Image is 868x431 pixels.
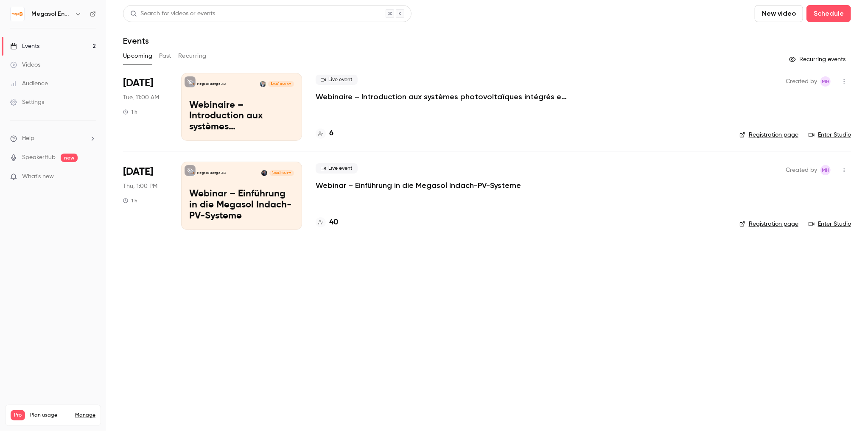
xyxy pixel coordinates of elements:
[786,165,817,175] span: Created by
[10,61,40,69] div: Videos
[316,92,570,102] a: Webinaire – Introduction aux systèmes photovoltaïques intégrés en toiture Megasol
[785,53,851,66] button: Recurring events
[22,172,54,181] span: What's new
[269,170,294,176] span: [DATE] 1:00 PM
[10,98,44,106] div: Settings
[159,49,171,63] button: Past
[75,412,95,419] a: Manage
[181,162,302,229] a: Webinar – Einführung in die Megasol Indach-PV-SystemeMegasol Energie AGDardan Arifaj[DATE] 1:00 P...
[123,162,168,229] div: Sep 11 Thu, 1:00 PM (Europe/Zurich)
[739,131,798,139] a: Registration page
[11,410,25,420] span: Pro
[755,5,803,22] button: New video
[123,182,157,190] span: Thu, 1:00 PM
[22,153,56,162] a: SpeakerHub
[189,189,294,221] p: Webinar – Einführung in die Megasol Indach-PV-Systeme
[22,134,34,143] span: Help
[809,220,851,228] a: Enter Studio
[806,5,851,22] button: Schedule
[316,180,521,190] a: Webinar – Einführung in die Megasol Indach-PV-Systeme
[316,217,338,228] a: 40
[30,412,70,419] span: Plan usage
[268,81,294,87] span: [DATE] 11:00 AM
[189,100,294,133] p: Webinaire – Introduction aux systèmes photovoltaïques intégrés en toiture Megasol
[316,75,358,85] span: Live event
[178,49,207,63] button: Recurring
[329,217,338,228] h4: 40
[130,9,215,18] div: Search for videos or events
[809,131,851,139] a: Enter Studio
[316,163,358,174] span: Live event
[197,171,226,175] p: Megasol Energie AG
[10,134,96,143] li: help-dropdown-opener
[11,7,24,21] img: Megasol Energie AG
[123,73,168,141] div: Sep 9 Tue, 11:00 AM (Europe/Zurich)
[123,165,153,179] span: [DATE]
[31,10,71,18] h6: Megasol Energie AG
[123,197,137,204] div: 1 h
[181,73,302,141] a: Webinaire – Introduction aux systèmes photovoltaïques intégrés en toiture MegasolMegasol Energie ...
[10,42,39,50] div: Events
[260,81,266,87] img: Yves Koch
[786,76,817,87] span: Created by
[329,128,333,139] h4: 6
[123,109,137,115] div: 1 h
[261,170,267,176] img: Dardan Arifaj
[820,165,831,175] span: Martina Hickethier
[197,82,226,86] p: Megasol Energie AG
[10,79,48,88] div: Audience
[822,165,829,175] span: MH
[61,154,78,162] span: new
[316,128,333,139] a: 6
[820,76,831,87] span: Martina Hickethier
[123,93,159,102] span: Tue, 11:00 AM
[822,76,829,87] span: MH
[123,76,153,90] span: [DATE]
[123,49,152,63] button: Upcoming
[739,220,798,228] a: Registration page
[123,36,149,46] h1: Events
